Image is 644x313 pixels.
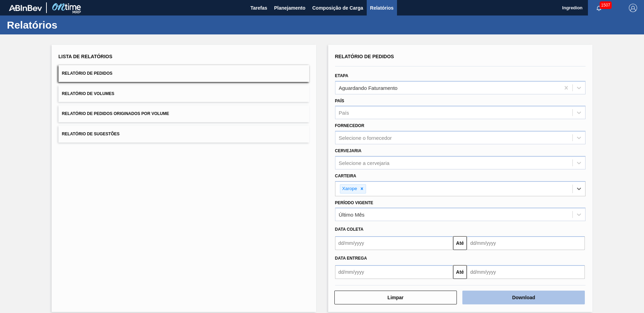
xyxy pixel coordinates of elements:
div: País [339,110,349,116]
input: dd/mm/yyyy [335,265,453,279]
button: Relatório de Volumes [58,85,309,102]
span: Composição de Carga [312,4,363,12]
span: Tarefas [250,4,267,12]
span: Relatório de Pedidos [62,71,112,76]
div: Aguardando Faturamento [339,85,398,91]
input: dd/mm/yyyy [335,236,453,250]
img: TNhmsLtSVTkK8tSr43FrP2fwEKptu5GPRR3wAAAABJRU5ErkJggg== [9,5,42,11]
button: Download [462,291,585,304]
button: Até [453,265,467,279]
label: Cervejaria [335,148,362,153]
div: Último Mês [339,212,365,218]
label: Fornecedor [335,123,364,128]
span: Relatório de Pedidos Originados por Volume [62,111,169,116]
label: Etapa [335,73,348,78]
h1: Relatórios [7,21,129,29]
span: Relatórios [370,4,394,12]
img: Logout [629,4,637,12]
span: Lista de Relatórios [58,54,112,59]
div: Selecione o fornecedor [339,135,392,141]
input: dd/mm/yyyy [467,236,585,250]
input: dd/mm/yyyy [467,265,585,279]
span: Relatório de Volumes [62,91,114,96]
button: Notificações [588,3,610,13]
span: Data entrega [335,256,367,261]
button: Limpar [334,291,457,304]
button: Até [453,236,467,250]
div: Xarope [340,185,358,193]
button: Relatório de Pedidos Originados por Volume [58,105,309,122]
button: Relatório de Pedidos [58,65,309,82]
label: País [335,98,344,103]
button: Relatório de Sugestões [58,126,309,143]
div: Selecione a cervejaria [339,160,390,166]
span: Relatório de Pedidos [335,54,394,59]
span: 1507 [600,1,612,9]
span: Relatório de Sugestões [62,132,120,136]
span: Planejamento [274,4,305,12]
span: Data coleta [335,227,364,232]
label: Carteira [335,174,356,178]
label: Período Vigente [335,200,373,205]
